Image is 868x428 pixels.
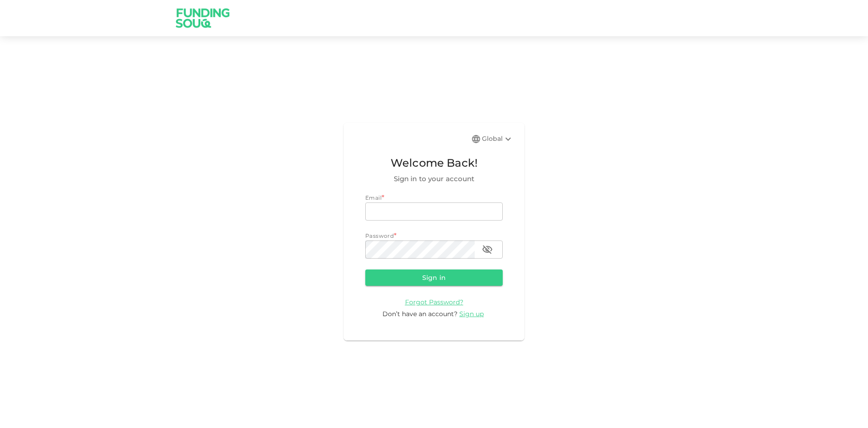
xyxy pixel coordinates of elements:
input: password [365,240,475,259]
div: Global [482,134,514,144]
button: Sign in [365,269,503,286]
span: Email [365,194,382,201]
span: Don’t have an account? [382,310,458,318]
a: Forgot Password? [405,298,463,306]
input: email [365,202,503,221]
span: Sign up [459,310,484,318]
span: Sign in to your account [365,173,503,184]
span: Forgot Password? [405,298,463,306]
span: Welcome Back! [365,154,503,172]
span: Password [365,232,394,239]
